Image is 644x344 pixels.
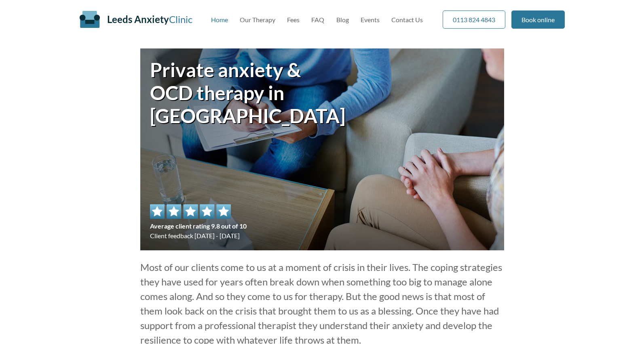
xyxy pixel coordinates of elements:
a: Events [361,16,380,23]
a: 0113 824 4843 [443,10,505,29]
a: Our Therapy [240,16,275,23]
a: Book online [511,10,565,29]
a: Fees [287,16,300,23]
img: 5 star rating [150,204,231,219]
a: Home [211,16,228,23]
span: Leeds Anxiety [107,13,169,25]
h1: Private anxiety & OCD therapy in [GEOGRAPHIC_DATA] [150,58,322,127]
a: FAQ [311,16,324,23]
div: Client feedback [DATE] - [DATE] [150,204,247,241]
a: Leeds AnxietyClinic [107,13,192,25]
a: Contact Us [391,16,423,23]
a: Blog [336,16,349,23]
span: Average client rating 9.8 out of 10 [150,221,247,231]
